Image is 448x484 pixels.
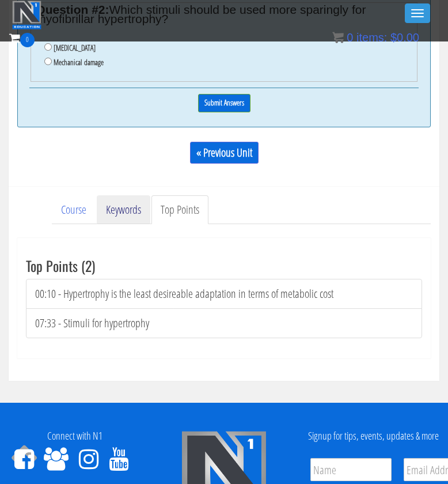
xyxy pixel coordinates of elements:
[390,31,419,44] bdi: 0.00
[52,195,96,225] a: Course
[26,308,422,338] li: 07:33 - Stimuli for hypertrophy
[20,33,35,47] span: 0
[26,258,422,273] h3: Top Points (2)
[9,30,35,46] a: 0
[307,430,439,442] h4: Signup for tips, events, updates & more
[347,31,353,44] span: 0
[97,195,150,225] a: Keywords
[26,279,422,309] li: 00:10 - Hypertrophy is the least desireable adaptation in terms of metabolic cost
[332,32,344,43] img: icon11.png
[151,195,208,225] a: Top Points
[190,142,259,164] a: « Previous Unit
[198,94,250,112] input: Submit Answers
[310,458,392,481] input: Name
[9,430,141,442] h4: Connect with N1
[12,1,41,29] img: n1-education
[332,31,419,44] a: 0 items: $0.00
[356,31,387,44] span: items:
[390,31,397,44] span: $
